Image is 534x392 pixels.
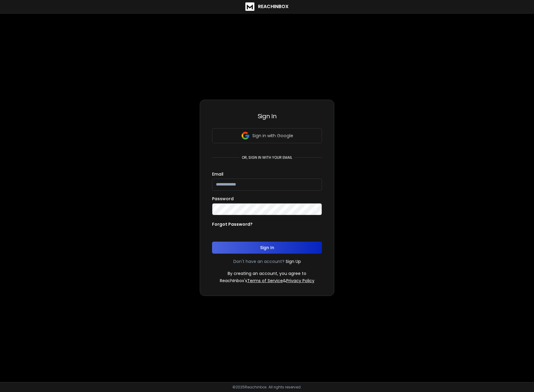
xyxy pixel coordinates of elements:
[232,385,302,390] p: © 2025 Reachinbox. All rights reserved.
[220,278,314,284] p: ReachInbox's &
[212,197,234,201] label: Password
[212,221,253,227] p: Forgot Password?
[212,242,322,254] button: Sign In
[245,2,289,11] a: ReachInbox
[212,128,322,143] button: Sign in with Google
[286,258,301,264] a: Sign Up
[245,2,254,11] img: logo
[286,278,314,284] a: Privacy Policy
[228,270,306,276] p: By creating an account, you agree to
[233,258,284,264] p: Don't have an account?
[239,155,295,160] p: or, sign in with your email
[247,278,283,284] a: Terms of Service
[212,112,322,120] h3: Sign In
[212,172,223,176] label: Email
[252,133,293,139] p: Sign in with Google
[258,3,289,10] h1: ReachInbox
